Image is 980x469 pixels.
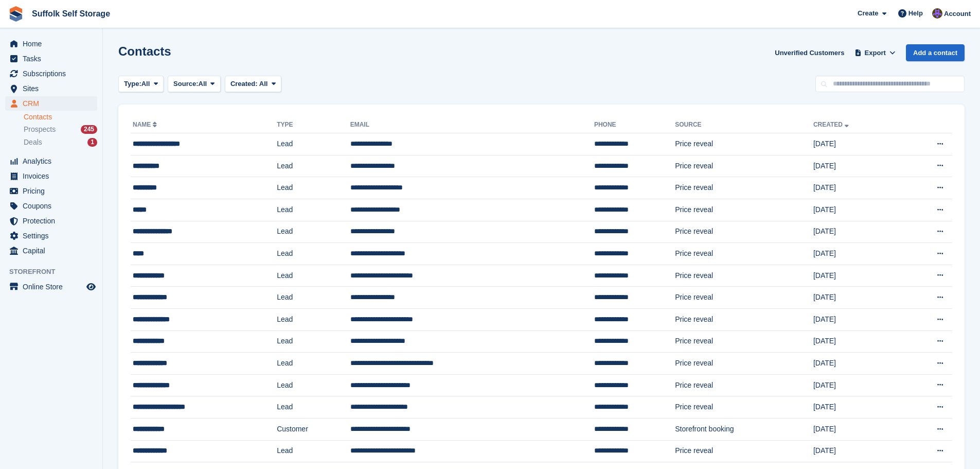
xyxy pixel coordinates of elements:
[118,44,171,58] h1: Contacts
[277,374,350,396] td: Lead
[675,133,813,155] td: Price reveal
[277,331,350,353] td: Lead
[594,117,675,133] th: Phone
[23,229,84,243] span: Settings
[813,308,902,331] td: [DATE]
[675,243,813,265] td: Price reveal
[813,353,902,375] td: [DATE]
[85,281,97,293] a: Preview store
[675,374,813,396] td: Price reveal
[932,8,942,19] img: Emma
[24,125,56,134] span: Prospects
[277,308,350,331] td: Lead
[5,280,97,294] a: menu
[141,79,150,89] span: All
[675,308,813,331] td: Price reveal
[87,138,97,147] div: 1
[675,221,813,243] td: Price reveal
[5,184,97,198] a: menu
[277,133,350,155] td: Lead
[277,155,350,177] td: Lead
[277,418,350,440] td: Customer
[813,418,902,440] td: [DATE]
[23,184,84,198] span: Pricing
[23,51,84,66] span: Tasks
[23,37,84,51] span: Home
[5,96,97,111] a: menu
[277,396,350,419] td: Lead
[24,137,97,148] a: Deals 1
[675,117,813,133] th: Source
[24,124,97,135] a: Prospects 245
[277,199,350,221] td: Lead
[675,155,813,177] td: Price reveal
[24,112,97,122] a: Contacts
[277,353,350,375] td: Lead
[230,80,258,88] span: Created:
[5,214,97,228] a: menu
[675,287,813,309] td: Price reveal
[124,79,141,89] span: Type:
[908,8,923,19] span: Help
[5,51,97,66] a: menu
[277,117,350,133] th: Type
[277,440,350,462] td: Lead
[23,280,84,294] span: Online Store
[813,331,902,353] td: [DATE]
[23,169,84,183] span: Invoices
[813,177,902,199] td: [DATE]
[906,44,965,61] a: Add a contact
[277,221,350,243] td: Lead
[675,440,813,462] td: Price reveal
[8,6,24,22] img: stora-icon-8386f47178a22dfd0bd8f6a31ec36ba5ce8667c1dd55bd0f319d3a0aa187defe.svg
[23,214,84,228] span: Protection
[199,79,207,89] span: All
[168,76,221,93] button: Source: All
[813,155,902,177] td: [DATE]
[23,199,84,213] span: Coupons
[118,76,164,93] button: Type: All
[813,199,902,221] td: [DATE]
[23,96,84,111] span: CRM
[771,44,848,61] a: Unverified Customers
[5,154,97,168] a: menu
[24,137,42,147] span: Deals
[277,287,350,309] td: Lead
[813,374,902,396] td: [DATE]
[813,133,902,155] td: [DATE]
[225,76,281,93] button: Created: All
[852,44,898,61] button: Export
[277,265,350,287] td: Lead
[813,265,902,287] td: [DATE]
[675,331,813,353] td: Price reveal
[675,396,813,419] td: Price reveal
[675,177,813,199] td: Price reveal
[350,117,594,133] th: Email
[675,418,813,440] td: Storefront booking
[133,121,159,128] a: Name
[5,169,97,183] a: menu
[944,9,971,19] span: Account
[173,79,198,89] span: Source:
[81,125,97,134] div: 245
[23,66,84,81] span: Subscriptions
[813,243,902,265] td: [DATE]
[813,396,902,419] td: [DATE]
[5,229,97,243] a: menu
[813,287,902,309] td: [DATE]
[277,177,350,199] td: Lead
[23,244,84,258] span: Capital
[5,81,97,96] a: menu
[5,199,97,213] a: menu
[5,66,97,81] a: menu
[675,265,813,287] td: Price reveal
[23,154,84,168] span: Analytics
[259,80,268,88] span: All
[813,440,902,462] td: [DATE]
[5,244,97,258] a: menu
[865,48,886,58] span: Export
[813,221,902,243] td: [DATE]
[675,199,813,221] td: Price reveal
[28,5,114,22] a: Suffolk Self Storage
[23,81,84,96] span: Sites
